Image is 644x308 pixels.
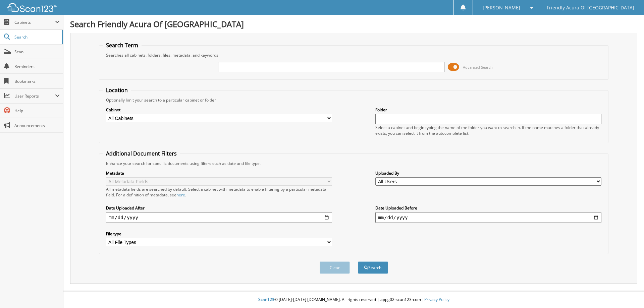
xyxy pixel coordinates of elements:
button: Search [358,261,388,274]
label: Date Uploaded Before [375,205,601,211]
span: Help [14,108,60,114]
span: [PERSON_NAME] [483,6,520,10]
legend: Search Term [103,42,142,49]
div: All metadata fields are searched by default. Select a cabinet with metadata to enable filtering b... [106,186,332,198]
iframe: Chat Widget [610,276,644,308]
span: Scan123 [258,297,274,302]
h1: Search Friendly Acura Of [GEOGRAPHIC_DATA] [70,18,637,29]
input: end [375,212,601,223]
span: Advanced Search [463,65,493,70]
span: Scan [14,49,60,55]
div: Select a cabinet and begin typing the name of the folder you want to search in. If the name match... [375,125,601,136]
div: © [DATE]-[DATE] [DOMAIN_NAME]. All rights reserved | appg02-scan123-com | [63,292,644,308]
span: Reminders [14,64,60,69]
span: Friendly Acura Of [GEOGRAPHIC_DATA] [547,6,634,10]
legend: Additional Document Filters [103,150,180,157]
div: Optionally limit your search to a particular cabinet or folder [103,97,605,103]
span: User Reports [14,93,55,99]
div: Searches all cabinets, folders, files, metadata, and keywords [103,52,605,58]
span: Announcements [14,123,60,128]
label: Metadata [106,170,332,176]
input: start [106,212,332,223]
label: Date Uploaded After [106,205,332,211]
span: Bookmarks [14,78,60,84]
button: Clear [320,261,350,274]
label: Cabinet [106,107,332,113]
label: Uploaded By [375,170,601,176]
legend: Location [103,86,131,94]
span: Search [14,34,59,40]
div: Enhance your search for specific documents using filters such as date and file type. [103,161,605,166]
span: Cabinets [14,19,55,25]
label: File type [106,231,332,237]
a: here [176,192,185,198]
a: Privacy Policy [424,297,449,302]
label: Folder [375,107,601,113]
img: scan123-logo-white.svg [7,3,57,12]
